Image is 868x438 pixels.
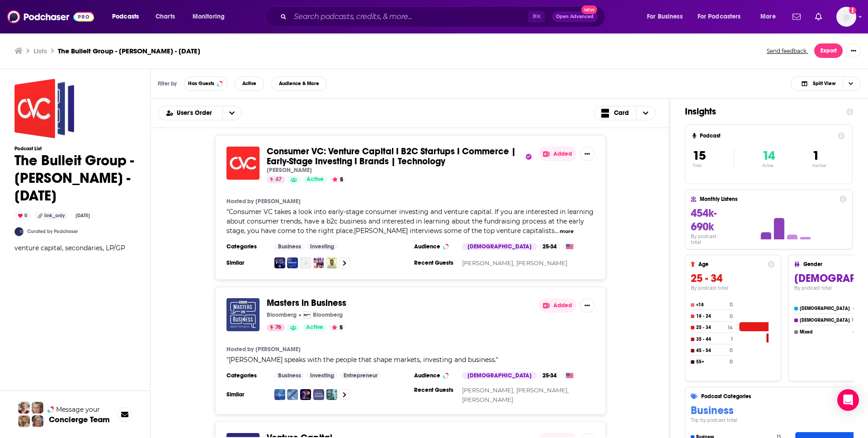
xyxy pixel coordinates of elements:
button: Has Guests [184,76,227,91]
span: [PERSON_NAME] speaks with the people that shape markets, investing and business. [229,356,496,364]
h3: Concierge Team [49,415,110,424]
input: Search podcasts, credits, & more... [290,10,528,24]
span: Masters in Business [267,297,346,309]
h4: 0 [730,359,733,365]
span: " " [226,356,498,364]
img: Odd Lots [300,389,311,400]
span: User's Order [177,110,215,116]
img: Masters in Business [226,298,259,331]
a: [PERSON_NAME] [255,198,301,205]
img: DealMakers: Entrepreneur | Startups | Venture Capital [300,257,311,268]
a: Business [274,372,305,379]
h4: 0 [853,305,856,311]
button: Export [814,43,843,58]
p: Inactive [812,163,826,168]
span: Message your [56,405,100,414]
a: Consumer VC: Venture Capital I B2C Startups I Commerce | Early-Stage Investing I Brands | Technology [226,147,259,180]
span: ⌘ K [528,11,545,23]
h4: By podcast total [691,285,775,291]
span: Audience & More [279,81,319,86]
img: User Profile [836,7,856,27]
h4: Podcast Categories [701,393,868,400]
span: Split View [813,81,835,86]
a: Business [274,243,305,250]
button: open menu [222,106,241,120]
a: The Bulleit Group - Larry Aschebrook - Sept 22, 2025 [14,79,74,138]
a: BloombergBloomberg [303,311,343,319]
h4: 0 [853,329,856,335]
button: open menu [692,10,754,24]
h3: Similar [226,391,267,398]
button: 5 [329,324,345,331]
button: Show More Button [580,298,594,313]
h2: Choose View [594,106,656,120]
img: Capital Allocators – Inside the Institutional Investment Industry [313,389,324,400]
button: Open AdvancedNew [552,11,598,22]
a: Investing [307,372,338,379]
a: [PERSON_NAME] [462,396,513,403]
img: Bloomberg Surveillance [274,389,285,400]
button: 5 [330,176,346,183]
a: 47 [267,176,285,183]
button: open menu [754,10,787,24]
a: Masters in Business [267,298,346,308]
h4: <18 [696,302,728,308]
span: Consumer VC takes a look into early-stage consumer investing and venture capital. If you are inte... [226,208,594,235]
span: Logged in as BGpodcasts [836,7,856,27]
img: Barbara Profile [32,415,43,427]
img: Jon Profile [18,415,30,427]
img: Exchanges [287,389,298,400]
span: Active [306,323,323,332]
span: For Business [647,10,683,23]
span: " [226,208,594,235]
button: Choose View [791,76,861,91]
h4: 0 [730,314,733,319]
div: [DATE] [72,212,94,219]
button: open menu [186,10,236,24]
a: Consumer VC: Venture Capital I B2C Startups I Commerce | Early-Stage Investing I Brands | Technology [267,147,524,167]
h4: 1 [731,336,733,342]
p: Bloomberg [267,311,297,319]
img: The Memo by Howard Marks [326,389,337,400]
a: Charts [150,10,180,24]
span: Charts [156,10,175,23]
div: 25-34 [539,372,560,379]
h4: By podcast total [691,233,728,245]
h3: Podcast List [14,146,136,152]
h3: Categories [226,372,267,379]
p: [PERSON_NAME] [267,167,312,174]
a: [PERSON_NAME] [516,259,567,267]
h4: 14 [728,325,733,331]
a: Curated by Podchaser [27,229,78,234]
button: Show More Button [846,43,861,58]
span: 454k-690k [691,206,717,233]
button: open menu [106,10,151,24]
h4: Podcast [700,133,834,139]
button: Send feedback. [764,47,811,55]
h4: 15 [852,317,856,323]
div: link_only [34,212,68,220]
span: Active [307,175,324,184]
span: 15 [693,148,706,163]
img: ConnectPod [14,227,24,236]
div: 0 [14,212,31,220]
button: open menu [641,10,694,24]
h4: 0 [730,302,733,308]
a: Investing [307,243,338,250]
p: Bloomberg [313,311,343,319]
a: The Neon Show [326,257,337,268]
span: Active [242,81,256,86]
h2: Choose List sort [158,106,242,120]
img: Sydney Profile [18,402,30,414]
span: More [760,10,776,23]
h3: Similar [226,259,267,267]
a: Entrepreneur [340,372,381,379]
h4: 18 - 24 [696,314,728,319]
